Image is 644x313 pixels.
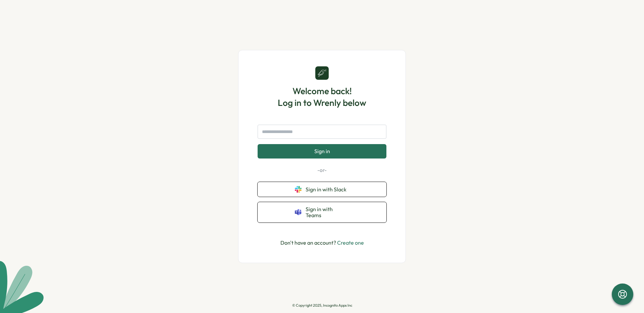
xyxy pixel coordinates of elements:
[314,148,330,154] span: Sign in
[337,239,364,246] a: Create one
[278,85,366,109] h1: Welcome back! Log in to Wrenly below
[306,186,349,192] span: Sign in with Slack
[258,167,386,174] p: -or-
[306,206,349,218] span: Sign in with Teams
[258,202,386,223] button: Sign in with Teams
[292,303,352,308] p: © Copyright 2025, Incognito Apps Inc
[280,239,364,247] p: Don't have an account?
[258,144,386,158] button: Sign in
[258,182,386,197] button: Sign in with Slack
